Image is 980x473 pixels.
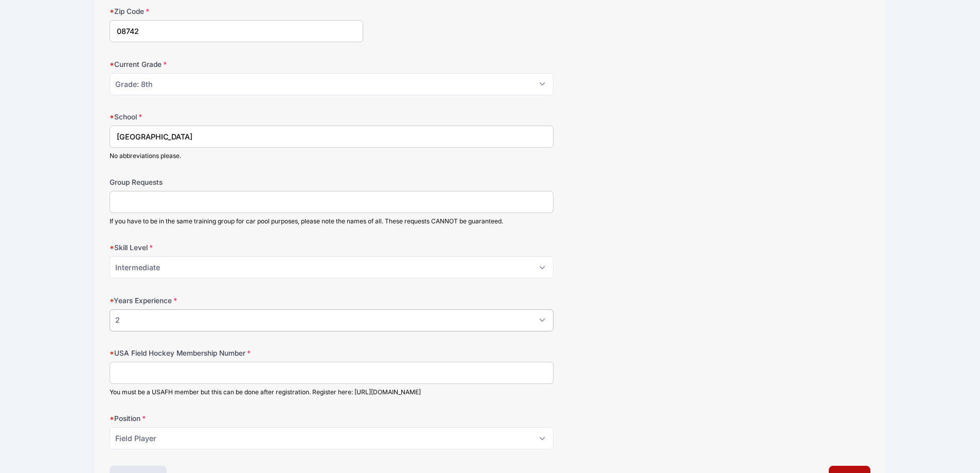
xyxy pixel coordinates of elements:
label: Skill Level [110,242,363,253]
div: If you have to be in the same training group for car pool purposes, please note the names of all.... [110,217,554,226]
div: You must be a USAFH member but this can be done after registration. Register here: [URL][DOMAIN_N... [110,388,554,397]
input: xxxxx [110,20,363,42]
label: Zip Code [110,6,363,16]
label: Current Grade [110,59,363,69]
label: Years Experience [110,295,363,306]
div: No abbreviations please. [110,151,554,161]
label: Group Requests [110,177,363,187]
label: Position [110,413,363,424]
label: School [110,112,363,122]
label: USA Field Hockey Membership Number [110,348,363,358]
